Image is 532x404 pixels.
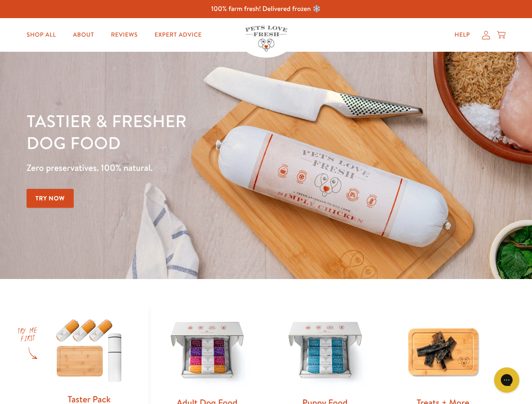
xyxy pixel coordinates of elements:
[448,27,477,43] a: Help
[27,110,346,154] h1: Tastier & fresher dog food
[490,364,524,396] iframe: Gorgias live chat messenger
[148,27,209,43] a: Expert Advice
[245,26,287,51] img: Pets Love Fresh
[27,189,74,208] a: Try Now
[104,27,144,43] a: Reviews
[27,160,346,175] p: Zero preservatives. 100% natural.
[66,27,101,43] a: About
[20,27,63,43] a: Shop All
